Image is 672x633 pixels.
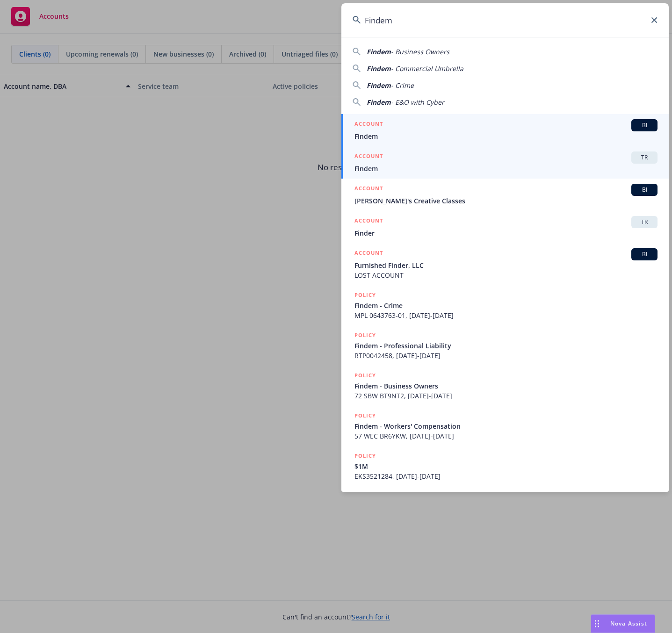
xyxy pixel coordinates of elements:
[354,411,376,420] h5: POLICY
[341,406,669,446] a: POLICYFindem - Workers' Compensation57 WEC BR6YKW, [DATE]-[DATE]
[354,331,376,340] h5: POLICY
[367,64,391,73] span: Findem
[341,3,669,37] input: Search...
[354,310,658,320] span: MPL 0643763-01, [DATE]-[DATE]
[341,211,669,243] a: ACCOUNTTRFinder
[341,146,669,179] a: ACCOUNTTRFindem
[354,228,658,238] span: Finder
[341,446,669,486] a: POLICY$1MEKS3521284, [DATE]-[DATE]
[341,243,669,285] a: ACCOUNTBIFurnished Finder, LLCLOST ACCOUNT
[354,371,376,380] h5: POLICY
[354,260,658,270] span: Furnished Finder, LLC
[354,431,658,441] span: 57 WEC BR6YKW, [DATE]-[DATE]
[354,196,658,206] span: [PERSON_NAME]'s Creative Classes
[341,285,669,325] a: POLICYFindem - CrimeMPL 0643763-01, [DATE]-[DATE]
[635,121,654,129] span: BI
[354,119,383,130] h5: ACCOUNT
[341,179,669,211] a: ACCOUNTBI[PERSON_NAME]'s Creative Classes
[354,270,658,280] span: LOST ACCOUNT
[354,164,658,173] span: Findem
[391,64,463,73] span: - Commercial Umbrella
[354,421,658,431] span: Findem - Workers' Compensation
[610,619,647,627] span: Nova Assist
[635,250,654,259] span: BI
[354,351,658,360] span: RTP0042458, [DATE]-[DATE]
[591,615,603,633] div: Drag to move
[354,248,383,259] h5: ACCOUNT
[635,218,654,226] span: TR
[354,341,658,351] span: Findem - Professional Liability
[341,114,669,146] a: ACCOUNTBIFindem
[354,471,658,481] span: EKS3521284, [DATE]-[DATE]
[354,290,376,300] h5: POLICY
[354,451,376,460] h5: POLICY
[354,381,658,391] span: Findem - Business Owners
[635,153,654,162] span: TR
[354,391,658,401] span: 72 SBW BT9NT2, [DATE]-[DATE]
[391,81,414,90] span: - Crime
[354,184,383,195] h5: ACCOUNT
[391,47,449,56] span: - Business Owners
[341,325,669,366] a: POLICYFindem - Professional LiabilityRTP0042458, [DATE]-[DATE]
[367,81,391,90] span: Findem
[354,301,658,310] span: Findem - Crime
[354,461,658,471] span: $1M
[367,47,391,56] span: Findem
[635,186,654,194] span: BI
[367,98,391,107] span: Findem
[354,216,383,227] h5: ACCOUNT
[354,131,658,141] span: Findem
[391,98,444,107] span: - E&O with Cyber
[591,614,655,633] button: Nova Assist
[354,151,383,163] h5: ACCOUNT
[341,366,669,406] a: POLICYFindem - Business Owners72 SBW BT9NT2, [DATE]-[DATE]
